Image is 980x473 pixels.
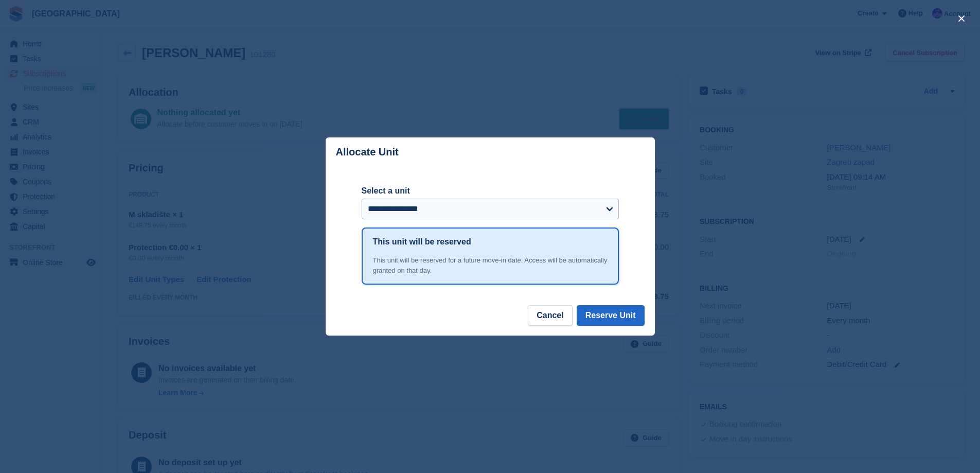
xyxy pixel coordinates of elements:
[373,236,471,248] h1: This unit will be reserved
[373,255,608,275] div: This unit will be reserved for a future move-in date. Access will be automatically granted on tha...
[528,305,572,326] button: Cancel
[336,146,399,158] p: Allocate Unit
[577,305,645,326] button: Reserve Unit
[953,10,970,27] button: close
[362,185,619,197] label: Select a unit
